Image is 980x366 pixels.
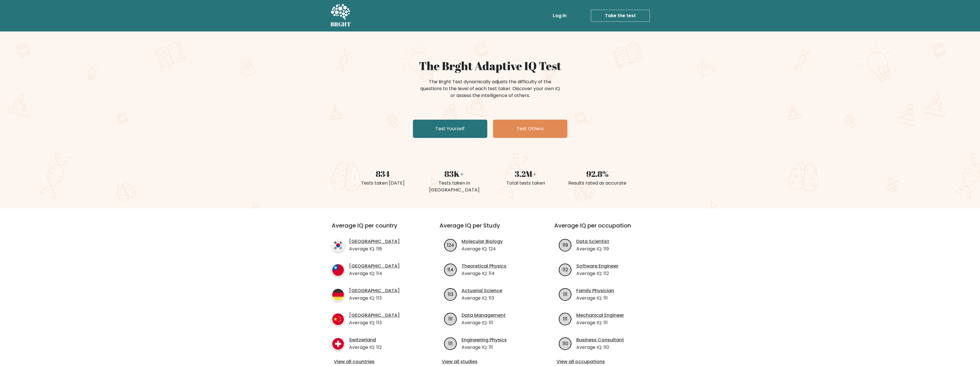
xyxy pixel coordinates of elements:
p: Average IQ: 111 [576,295,614,302]
a: Switzerland [349,337,382,343]
h1: The Brght Adaptive IQ Test [351,59,630,73]
text: 112 [563,266,568,273]
a: Test Others [493,120,567,138]
a: View all occupations [557,358,653,365]
text: 111 [563,291,567,297]
img: country [332,313,345,326]
a: Actuarial Science [462,287,502,294]
a: [GEOGRAPHIC_DATA] [349,287,400,294]
text: 119 [563,242,568,248]
div: Total tests taken [494,180,558,187]
a: Data Scientist [576,238,609,245]
a: Log in [551,10,569,21]
a: Business Consultant [576,337,624,343]
h3: Average IQ per Study [439,222,541,236]
text: 124 [447,242,454,248]
div: 834 [351,168,415,180]
p: Average IQ: 113 [349,295,400,302]
a: Mechanical Engineer [576,312,624,319]
a: Family Physician [576,287,614,294]
text: 110 [563,340,568,347]
img: country [332,264,345,276]
p: Average IQ: 114 [349,270,400,277]
text: 111 [448,315,453,322]
text: 114 [448,266,454,273]
p: Average IQ: 111 [576,319,624,326]
div: Tests taken in [GEOGRAPHIC_DATA] [422,180,487,193]
a: Molecular Biology [462,238,503,245]
div: Results rated as accurate [565,180,630,187]
a: Test Yourself [413,120,487,138]
div: The Brght Test dynamically adjusts the difficulty of the questions to the level of each test take... [419,78,562,99]
p: Average IQ: 111 [462,319,506,326]
div: Tests taken [DATE] [351,180,415,187]
a: Software Engineer [576,263,618,270]
a: Take the test [591,10,650,22]
h3: Average IQ per occupation [554,222,655,236]
p: Average IQ: 114 [462,270,506,277]
img: country [332,337,345,350]
h3: Average IQ per country [332,222,419,236]
text: 111 [448,340,453,347]
p: Average IQ: 119 [576,246,609,252]
a: Data Management [462,312,506,319]
a: [GEOGRAPHIC_DATA] [349,238,400,245]
img: country [332,288,345,301]
p: Average IQ: 113 [349,319,400,326]
text: 113 [448,291,453,297]
p: Average IQ: 113 [462,295,502,302]
p: Average IQ: 110 [576,344,624,351]
div: 92.8% [565,168,630,180]
img: country [332,239,345,252]
h5: BRGHT [330,21,351,28]
a: [GEOGRAPHIC_DATA] [349,312,400,319]
div: 3.2M+ [494,168,558,180]
p: Average IQ: 111 [462,344,507,351]
p: Average IQ: 112 [349,344,382,351]
a: Engineering Physics [462,337,507,343]
p: Average IQ: 118 [349,246,400,252]
p: Average IQ: 124 [462,246,503,252]
a: View all studies [442,358,538,365]
p: Average IQ: 112 [576,270,618,277]
a: Theoretical Physics [462,263,506,270]
text: 111 [563,315,567,322]
a: BRGHT [330,2,351,29]
a: [GEOGRAPHIC_DATA] [349,263,400,270]
a: View all countries [334,358,417,365]
div: 83K+ [422,168,487,180]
